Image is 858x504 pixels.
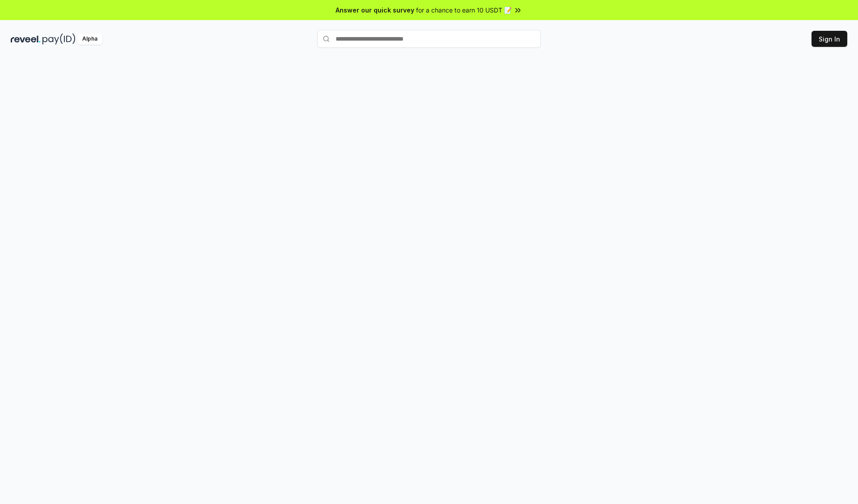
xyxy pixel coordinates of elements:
span: Answer our quick survey [336,5,414,15]
img: pay_id [42,33,76,45]
img: reveel_dark [11,33,41,45]
span: for a chance to earn 10 USDT 📝 [416,5,512,15]
div: Alpha [77,33,102,45]
button: Sign In [812,31,847,47]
